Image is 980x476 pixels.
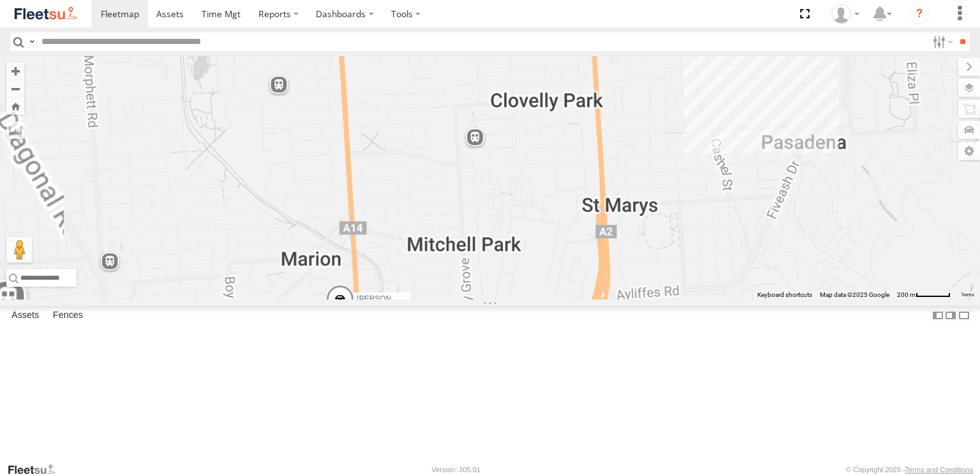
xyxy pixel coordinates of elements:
a: Terms and Conditions [905,466,973,473]
label: Search Query [27,32,37,51]
button: Keyboard shortcuts [757,291,812,299]
label: Map Settings [958,142,980,160]
div: Version: 305.01 [432,466,480,473]
label: Measure [6,121,24,139]
img: fleetsu-logo-horizontal.svg [13,5,79,22]
span: 200 m [897,291,916,298]
i: ? [909,4,930,24]
button: Zoom in [6,62,24,80]
label: Dock Summary Table to the Left [932,306,944,324]
div: © Copyright 2025 - [846,466,973,473]
label: Search Filter Options [928,32,955,51]
button: Drag Pegman onto the map to open Street View [6,237,32,263]
label: Dock Summary Table to the Right [944,306,957,324]
span: Map data ©2025 Google [820,291,889,298]
button: Zoom out [6,80,24,97]
span: [PERSON_NAME] [357,294,420,303]
button: Zoom Home [6,97,24,115]
a: Visit our Website [7,463,66,476]
a: Terms [961,292,974,298]
label: Hide Summary Table [958,306,970,324]
button: Map scale: 200 m per 51 pixels [893,291,954,299]
div: SA Health VDC [827,4,864,24]
label: Fences [47,307,89,324]
label: Assets [5,307,45,324]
